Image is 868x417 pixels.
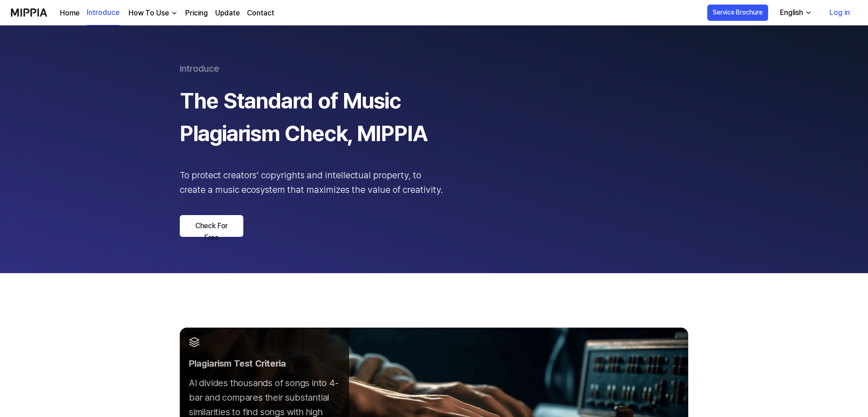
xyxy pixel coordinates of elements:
[127,8,171,19] div: How To Use
[215,8,240,19] a: Update
[189,357,340,370] div: Plagiarism Test Criteria
[127,8,178,19] button: How To Use
[247,8,274,19] a: Contact
[87,0,119,25] a: Introduce
[180,84,443,150] div: The Standard of Music Plagiarism Check, MIPPIA
[707,5,768,21] button: Service Brochure
[189,337,200,348] img: layer
[60,8,79,19] a: Home
[180,62,688,75] div: introduce
[180,168,443,197] div: To protect creators' copyrights and intellectual property, to create a music ecosystem that maxim...
[171,10,178,17] img: down
[778,7,805,18] div: English
[773,4,818,22] button: English
[180,215,243,237] a: Check For Free
[185,8,208,19] a: Pricing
